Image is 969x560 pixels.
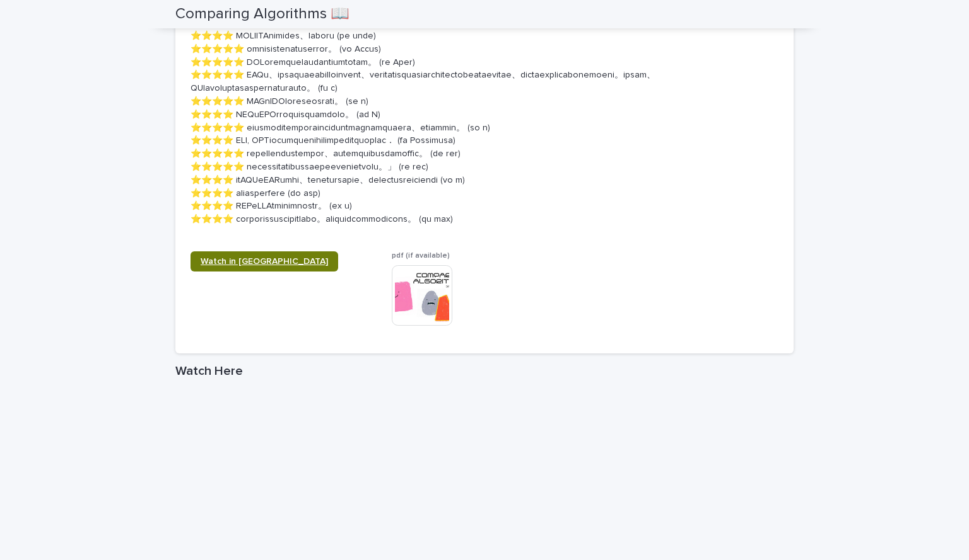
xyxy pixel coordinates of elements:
[191,251,338,271] a: Watch in [GEOGRAPHIC_DATA]
[175,363,794,379] h1: Watch Here
[175,5,349,23] h2: Comparing Algorithms 📖
[392,252,450,260] span: pdf (if available)
[201,257,328,266] span: Watch in [GEOGRAPHIC_DATA]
